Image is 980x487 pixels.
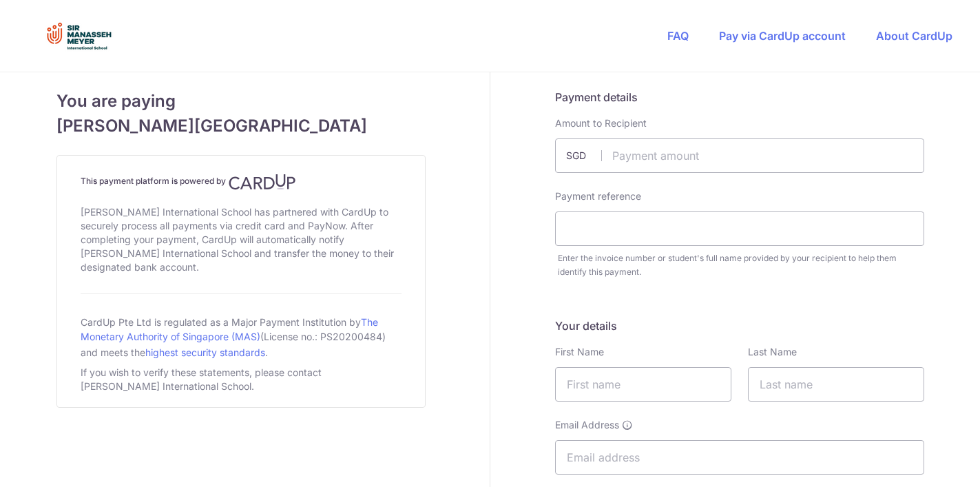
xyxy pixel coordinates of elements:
div: Enter the invoice number or student's full name provided by your recipient to help them identify ... [558,251,924,279]
span: You are paying [56,89,426,114]
input: Payment amount [555,138,924,173]
a: Pay via CardUp account [719,29,846,43]
label: Last Name [748,345,797,359]
a: highest security standards [145,346,265,358]
label: Amount to Recipient [555,116,647,130]
div: If you wish to verify these statements, please contact [PERSON_NAME] International School. [81,363,402,396]
input: Last name [748,367,924,402]
h5: Payment details [555,89,924,105]
input: Email address [555,440,924,475]
span: Email Address [555,418,619,432]
h5: Your details [555,318,924,334]
label: First Name [555,345,604,359]
div: CardUp Pte Ltd is regulated as a Major Payment Institution by (License no.: PS20200484) and meets... [81,311,402,363]
input: First name [555,367,731,402]
a: About CardUp [876,29,952,43]
label: Payment reference [555,189,641,203]
span: SGD [566,149,602,163]
h4: This payment platform is powered by [81,174,402,190]
a: FAQ [667,29,689,43]
div: [PERSON_NAME] International School has partnered with CardUp to securely process all payments via... [81,203,402,277]
span: [PERSON_NAME][GEOGRAPHIC_DATA] [56,114,426,138]
img: CardUp [229,174,296,190]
